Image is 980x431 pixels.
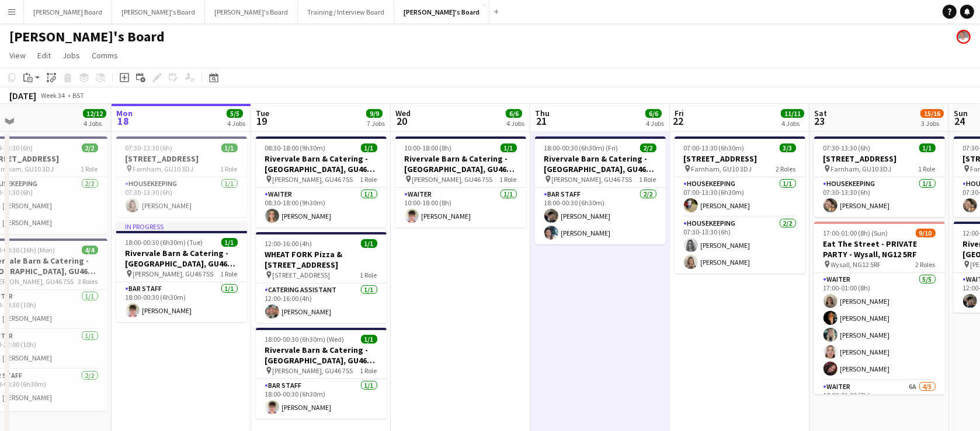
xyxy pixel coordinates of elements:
app-card-role: Catering Assistant1/112:00-16:00 (4h)[PERSON_NAME] [256,283,387,323]
span: Mon [116,108,133,118]
div: 18:00-00:30 (6h30m) (Fri)2/2Rivervale Barn & Catering - [GEOGRAPHIC_DATA], GU46 7SS [PERSON_NAME]... [535,136,666,244]
span: 2 Roles [916,260,936,269]
app-user-avatar: Jakub Zalibor [957,30,971,44]
div: 3 Jobs [921,119,943,128]
span: Wysall, NG12 5RF [831,260,881,269]
span: Farnham, GU10 3DJ [831,164,892,173]
span: 1/1 [919,143,936,152]
div: 08:30-18:00 (9h30m)1/1Rivervale Barn & Catering - [GEOGRAPHIC_DATA], GU46 7SS [PERSON_NAME], GU46... [256,136,387,227]
span: 5/5 [227,109,243,118]
span: Edit [37,50,51,61]
span: 3 Roles [78,277,98,286]
a: Jobs [58,48,85,63]
app-card-role: BAR STAFF2/218:00-00:30 (6h30m)[PERSON_NAME][PERSON_NAME] [535,188,666,244]
span: 1/1 [361,239,377,248]
app-card-role: Housekeeping1/107:30-13:30 (6h)[PERSON_NAME] [116,177,247,217]
span: 1/1 [221,238,238,247]
app-job-card: In progress18:00-00:30 (6h30m) (Tue)1/1Rivervale Barn & Catering - [GEOGRAPHIC_DATA], GU46 7SS [P... [116,222,247,322]
app-card-role: Housekeeping1/107:30-13:30 (6h)[PERSON_NAME] [814,177,945,217]
span: 6/6 [645,109,662,118]
span: 1/1 [361,335,377,344]
div: 07:30-13:30 (6h)1/1[STREET_ADDRESS] Farnham, GU10 3DJ1 RoleHousekeeping1/107:30-13:30 (6h)[PERSON... [116,136,247,217]
span: [PERSON_NAME], GU46 7SS [133,269,214,278]
span: Jobs [62,50,80,61]
span: 6/6 [506,109,522,118]
span: 17:00-01:00 (8h) (Sun) [823,229,888,237]
button: [PERSON_NAME]'s Board [205,1,298,23]
app-card-role: Waiter1/108:30-18:00 (9h30m)[PERSON_NAME] [256,188,387,227]
div: 7 Jobs [367,119,385,128]
span: 11/11 [781,109,804,118]
span: 10:00-18:00 (8h) [405,143,452,152]
app-job-card: 18:00-00:30 (6h30m) (Wed)1/1Rivervale Barn & Catering - [GEOGRAPHIC_DATA], GU46 7SS [PERSON_NAME]... [256,328,387,419]
h3: [STREET_ADDRESS] [814,153,945,164]
span: 1 Role [640,175,656,184]
h3: [STREET_ADDRESS] [675,153,805,164]
span: Fri [675,108,684,118]
a: View [5,48,30,63]
span: [PERSON_NAME], GU46 7SS [552,175,633,184]
h3: Rivervale Barn & Catering - [GEOGRAPHIC_DATA], GU46 7SS [256,345,387,366]
span: 1/1 [221,143,238,152]
span: 07:30-13:30 (6h) [823,143,871,152]
span: 1/1 [501,143,517,152]
h3: Rivervale Barn & Catering - [GEOGRAPHIC_DATA], GU46 7SS [395,153,526,174]
span: 1 Role [360,366,377,375]
div: 4 Jobs [227,119,245,128]
div: 4 Jobs [781,119,804,128]
span: View [9,50,26,61]
span: 21 [533,114,550,128]
span: Farnham, GU10 3DJ [133,164,194,173]
span: 4/4 [82,246,98,254]
span: 18:00-00:30 (6h30m) (Tue) [126,238,203,247]
button: [PERSON_NAME]'s Board [112,1,205,23]
button: [PERSON_NAME] Board [24,1,112,23]
div: 4 Jobs [84,119,106,128]
span: 18 [114,114,133,128]
div: In progress [116,222,247,231]
span: 15/16 [920,109,944,118]
button: Training / Interview Board [298,1,394,23]
span: Thu [535,108,550,118]
span: 2 Roles [776,164,796,173]
div: 4 Jobs [506,119,524,128]
span: 19 [254,114,269,128]
span: 22 [673,114,684,128]
span: [PERSON_NAME], GU46 7SS [412,175,493,184]
span: [PERSON_NAME], GU46 7SS [273,175,353,184]
app-card-role: Waiter5/517:00-01:00 (8h)[PERSON_NAME][PERSON_NAME][PERSON_NAME][PERSON_NAME][PERSON_NAME] [814,273,945,380]
span: 1/1 [361,143,377,152]
app-job-card: 17:00-01:00 (8h) (Sun)9/10Eat The Street - PRIVATE PARTY - Wysall, NG12 5RF Wysall, NG12 5RF2 Rol... [814,222,945,394]
div: [DATE] [9,90,36,101]
span: [STREET_ADDRESS] [273,271,331,279]
span: 12/12 [83,109,106,118]
span: Sat [814,108,827,118]
h3: Rivervale Barn & Catering - [GEOGRAPHIC_DATA], GU46 7SS [256,153,387,174]
app-job-card: 07:00-13:30 (6h30m)3/3[STREET_ADDRESS] Farnham, GU10 3DJ2 RolesHousekeeping1/107:00-13:30 (6h30m)... [675,136,805,274]
app-job-card: 07:30-13:30 (6h)1/1[STREET_ADDRESS] Farnham, GU10 3DJ1 RoleHousekeeping1/107:30-13:30 (6h)[PERSON... [814,136,945,217]
span: 07:00-13:30 (6h30m) [684,143,745,152]
span: 20 [394,114,411,128]
span: 07:30-13:30 (6h) [126,143,173,152]
span: 18:00-00:30 (6h30m) (Wed) [265,335,345,344]
h3: Rivervale Barn & Catering - [GEOGRAPHIC_DATA], GU46 7SS [535,153,666,174]
app-job-card: 10:00-18:00 (8h)1/1Rivervale Barn & Catering - [GEOGRAPHIC_DATA], GU46 7SS [PERSON_NAME], GU46 7S... [395,136,526,227]
app-card-role: Waiter1/110:00-18:00 (8h)[PERSON_NAME] [395,188,526,227]
span: 3/3 [780,143,796,152]
app-job-card: 12:00-16:00 (4h)1/1WHEAT FORK Pizza & [STREET_ADDRESS] [STREET_ADDRESS]1 RoleCatering Assistant1/... [256,232,387,323]
span: 18:00-00:30 (6h30m) (Fri) [544,143,618,152]
div: 4 Jobs [646,119,664,128]
span: 1 Role [360,271,377,279]
app-card-role: BAR STAFF1/118:00-00:30 (6h30m)[PERSON_NAME] [116,282,247,322]
span: [PERSON_NAME], GU46 7SS [273,366,353,375]
span: 23 [812,114,827,128]
span: 08:30-18:00 (9h30m) [265,143,326,152]
span: 2/2 [640,143,656,152]
span: 24 [952,114,968,128]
